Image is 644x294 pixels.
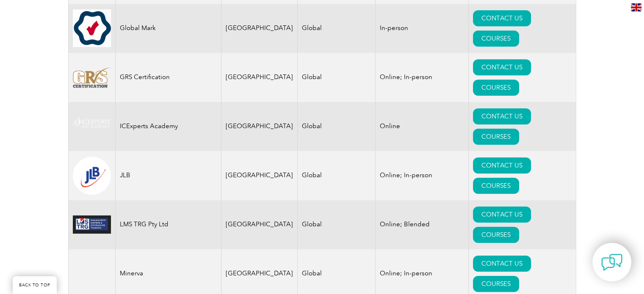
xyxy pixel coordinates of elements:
td: Global [297,53,375,102]
td: [GEOGRAPHIC_DATA] [221,151,297,200]
td: Global [297,200,375,249]
img: eb2924ac-d9bc-ea11-a814-000d3a79823d-logo.jpg [73,9,111,47]
td: [GEOGRAPHIC_DATA] [221,102,297,151]
td: LMS TRG Pty Ltd [115,200,221,249]
td: Global [297,4,375,53]
img: en [631,3,641,11]
a: CONTACT US [473,157,531,173]
a: COURSES [473,276,519,292]
a: COURSES [473,227,519,243]
td: Online; In-person [375,53,468,102]
td: GRS Certification [115,53,221,102]
a: COURSES [473,80,519,96]
img: 2bff5172-5738-eb11-a813-000d3a79722d-logo.png [73,116,111,137]
img: fd2924ac-d9bc-ea11-a814-000d3a79823d-logo.png [73,157,111,195]
td: Global Mark [115,4,221,53]
td: [GEOGRAPHIC_DATA] [221,53,297,102]
td: Global [297,151,375,200]
a: CONTACT US [473,59,531,75]
a: CONTACT US [473,206,531,223]
td: Online; Blended [375,200,468,249]
img: 7f517d0d-f5a0-ea11-a812-000d3ae11abd%20-logo.png [73,67,111,88]
td: Online [375,102,468,151]
td: [GEOGRAPHIC_DATA] [221,200,297,249]
td: JLB [115,151,221,200]
a: COURSES [473,129,519,145]
td: [GEOGRAPHIC_DATA] [221,4,297,53]
img: contact-chat.png [601,252,622,273]
a: CONTACT US [473,256,531,272]
td: ICExperts Academy [115,102,221,151]
td: Global [297,102,375,151]
td: Online; In-person [375,151,468,200]
a: COURSES [473,30,519,47]
a: CONTACT US [473,10,531,26]
a: BACK TO TOP [13,276,57,294]
a: COURSES [473,178,519,194]
td: In-person [375,4,468,53]
img: c485e4a1-833a-eb11-a813-0022481469da-logo.jpg [73,215,111,234]
a: CONTACT US [473,108,531,124]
